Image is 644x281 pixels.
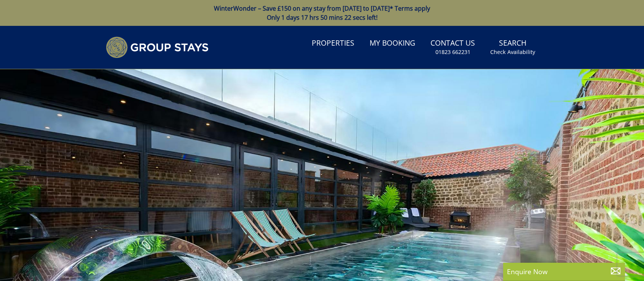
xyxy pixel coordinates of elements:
img: Group Stays [106,37,209,58]
a: Properties [309,35,357,52]
a: Contact Us01823 662231 [427,35,478,60]
a: SearchCheck Availability [487,35,538,60]
p: Enquire Now [507,267,621,276]
small: Check Availability [490,48,535,56]
span: Only 1 days 17 hrs 50 mins 22 secs left! [267,13,378,22]
a: My Booking [367,35,418,52]
small: 01823 662231 [435,48,470,56]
